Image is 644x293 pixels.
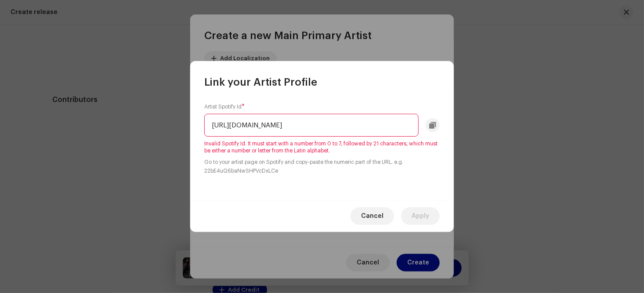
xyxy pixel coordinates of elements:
[204,75,317,89] span: Link your Artist Profile
[204,103,245,110] label: Artist Spotify Id
[351,207,394,225] button: Cancel
[361,207,384,225] span: Cancel
[412,207,429,225] span: Apply
[204,114,419,137] input: e.g. 22bE4uQ6baNwSHPVcDxLCe
[401,207,440,225] button: Apply
[204,140,440,154] span: Invalid Spotify Id. It must start with a number from 0 to 7, followed by 21 characters, which mus...
[204,158,440,175] small: Go to your artist page on Spotify and copy-paste the numeric part of the URL. e.g. 22bE4uQ6baNwSH...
